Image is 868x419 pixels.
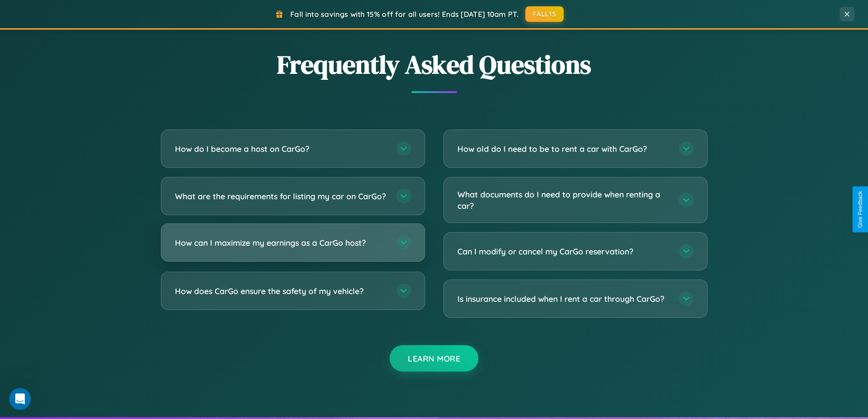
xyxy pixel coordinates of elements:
[857,191,863,228] div: Give Feedback
[457,143,670,155] h3: How old do I need to be to rent a car with CarGo?
[175,143,387,155] h3: How do I become a host on CarGo?
[457,189,670,211] h3: What documents do I need to provide when renting a car?
[390,345,478,372] button: Learn More
[457,246,670,257] h3: Can I modify or cancel my CarGo reservation?
[175,285,387,297] h3: How does CarGo ensure the safety of my vehicle?
[9,388,31,410] iframe: Intercom live chat
[457,293,670,305] h3: Is insurance included when I rent a car through CarGo?
[175,191,387,202] h3: What are the requirements for listing my car on CarGo?
[161,47,708,82] h2: Frequently Asked Questions
[525,6,564,22] button: FALL15
[175,237,387,248] h3: How can I maximize my earnings as a CarGo host?
[290,10,519,19] span: Fall into savings with 15% off for all users! Ends [DATE] 10am PT.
